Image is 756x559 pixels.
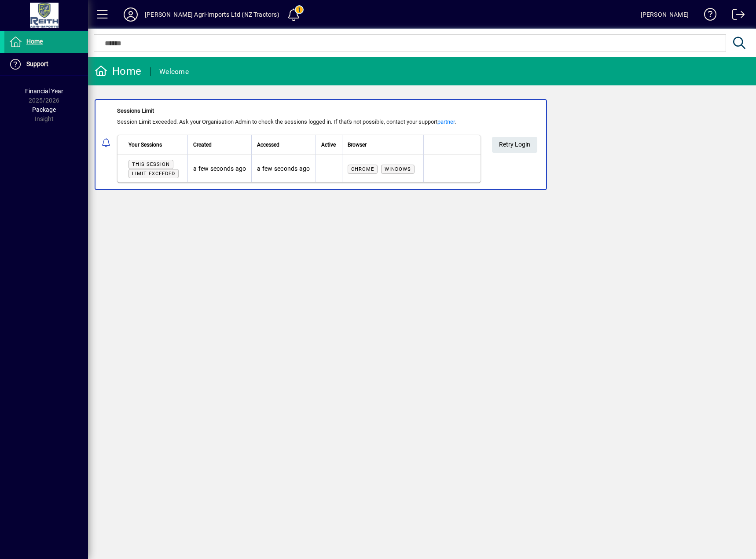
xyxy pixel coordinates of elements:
a: Logout [726,2,745,30]
span: This session [132,162,170,167]
span: Your Sessions [128,140,162,150]
div: [PERSON_NAME] [641,7,689,22]
span: Home [26,38,43,45]
td: a few seconds ago [187,155,251,182]
a: Knowledge Base [697,2,717,30]
div: [PERSON_NAME] Agri-Imports Ltd (NZ Tractors) [145,7,279,22]
span: Limit exceeded [132,171,175,177]
div: Session Limit Exceeded. Ask your Organisation Admin to check the sessions logged in. If that's no... [117,118,481,126]
a: Support [4,53,88,75]
span: Created [193,140,212,150]
span: Windows [385,166,411,172]
span: Support [26,60,48,67]
div: Home [95,64,141,78]
div: Sessions Limit [117,107,481,115]
span: Active [321,140,336,150]
a: partner [437,118,455,125]
span: Browser [348,140,367,150]
span: Financial Year [25,88,63,95]
span: Package [32,106,56,113]
span: Retry Login [499,137,530,152]
app-alert-notification-menu-item: Sessions Limit [88,99,756,190]
div: Welcome [159,65,189,79]
td: a few seconds ago [251,155,315,182]
button: Profile [117,7,145,22]
span: Chrome [351,166,374,172]
span: Accessed [257,140,279,150]
button: Retry Login [492,137,537,153]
